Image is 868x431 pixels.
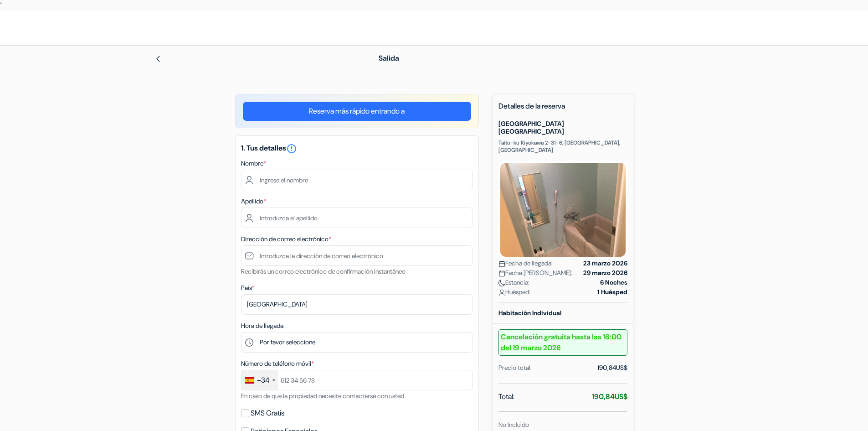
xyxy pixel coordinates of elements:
span: Fecha de llegada: [498,259,553,268]
a: Reserva más rápido entrando a [243,102,471,121]
img: calendar.svg [498,270,505,277]
span: Estancia: [498,278,529,287]
label: Hora de llegada [241,321,283,331]
small: Recibirás un correo electrónico de confirmación instantáneo [241,267,406,275]
label: Dirección de correo electrónico [241,234,331,244]
div: Precio total: [498,363,532,373]
div: +34 [257,375,270,386]
p: Taito-ku Kiyokawa 2-31-6, [GEOGRAPHIC_DATA], [GEOGRAPHIC_DATA] [498,139,627,154]
input: Introduzca la dirección de correo electrónico [241,245,473,266]
h5: 1. Tus detalles [241,143,473,154]
img: calendar.svg [498,260,505,267]
div: 190,84US$ [597,363,627,373]
small: No Incluido [498,421,529,429]
a: error_outline [286,143,297,153]
h5: Detalles de la reserva [498,102,627,116]
i: error_outline [286,143,297,154]
strong: 190,84US$ [592,392,627,401]
strong: 29 marzo 2026 [583,268,627,278]
small: En caso de que la propiedad necesite contactarse con usted [241,392,404,400]
label: Número de teléfono móvil [241,359,314,369]
img: user_icon.svg [498,289,505,296]
strong: 6 Noches [600,278,627,287]
b: Cancelación gratuita hasta las 16:00 del 19 marzo 2026 [498,329,627,356]
label: Apellido [241,197,266,206]
img: Hostales.com [11,17,113,39]
label: SMS Gratis [251,407,284,420]
span: Salida [379,53,399,63]
h5: [GEOGRAPHIC_DATA] [GEOGRAPHIC_DATA] [498,120,627,135]
span: Huésped: [498,287,530,297]
span: Total: [498,391,514,402]
div: Spain (España): +34 [241,370,278,390]
img: moon.svg [498,280,505,286]
input: 612 34 56 78 [241,370,473,390]
strong: 1 Huésped [597,287,627,297]
strong: 23 marzo 2026 [583,259,627,268]
input: Ingrese el nombre [241,170,473,190]
label: Nombre [241,159,266,168]
span: Fecha [PERSON_NAME]: [498,268,572,278]
input: Introduzca el apellido [241,208,473,228]
label: País [241,283,254,293]
b: Habitación Individual [498,309,561,317]
img: left_arrow.svg [154,55,162,62]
